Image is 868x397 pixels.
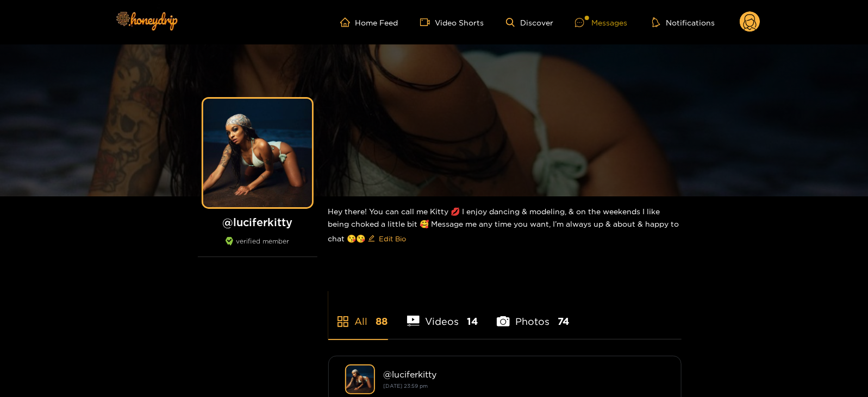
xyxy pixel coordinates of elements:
li: Photos [497,290,569,339]
div: verified member [198,237,317,257]
span: 74 [558,315,569,328]
li: All [328,290,388,339]
div: Hey there! You can call me Kitty 💋 I enjoy dancing & modeling, & on the weekends I like being cho... [328,196,682,256]
button: Notifications [649,17,718,28]
a: Home Feed [340,17,398,27]
small: [DATE] 23:59 pm [384,383,428,389]
span: 88 [376,315,388,328]
span: edit [368,235,375,243]
span: 14 [467,315,478,328]
span: video-camera [420,17,435,27]
div: @ luciferkitty [384,369,665,379]
div: Messages [575,16,627,29]
button: editEdit Bio [366,230,409,247]
a: Discover [506,18,553,27]
h1: @ luciferkitty [198,215,317,229]
span: home [340,17,355,27]
li: Videos [407,290,478,339]
span: Edit Bio [379,233,407,244]
span: appstore [336,315,349,328]
a: Video Shorts [420,17,484,27]
img: luciferkitty [345,364,375,394]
